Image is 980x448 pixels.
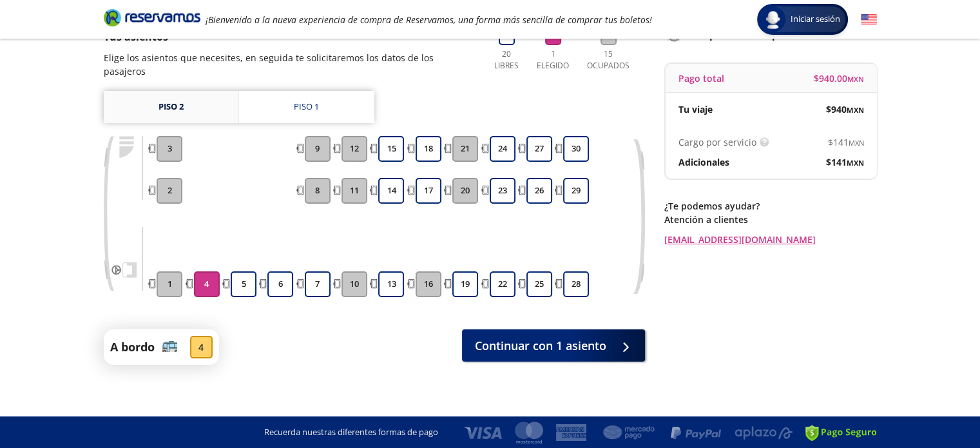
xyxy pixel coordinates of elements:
[194,271,220,297] button: 4
[190,336,213,358] div: 4
[305,178,331,204] button: 8
[378,178,404,204] button: 14
[828,135,864,149] span: $ 141
[582,48,635,72] p: 15 Ocupados
[341,178,367,204] button: 11
[452,178,478,204] button: 20
[905,373,967,435] iframe: Messagebird Livechat Widget
[305,271,331,297] button: 7
[563,271,589,297] button: 28
[489,48,524,72] p: 20 Libres
[526,178,552,204] button: 26
[678,72,724,85] p: Pago total
[814,72,864,85] span: $ 940.00
[452,136,478,162] button: 21
[378,271,404,297] button: 13
[861,12,877,28] button: English
[341,271,367,297] button: 10
[267,271,293,297] button: 6
[452,271,478,297] button: 19
[664,213,877,226] p: Atención a clientes
[533,48,572,72] p: 1 Elegido
[416,136,441,162] button: 18
[563,178,589,204] button: 29
[664,233,877,246] a: [EMAIL_ADDRESS][DOMAIN_NAME]
[239,91,374,123] a: Piso 1
[378,136,404,162] button: 15
[785,13,845,26] span: Iniciar sesión
[526,271,552,297] button: 25
[678,155,729,169] p: Adicionales
[526,136,552,162] button: 27
[206,14,652,26] em: ¡Bienvenido a la nueva experiencia de compra de Reservamos, una forma más sencilla de comprar tus...
[847,158,864,168] small: MXN
[157,178,182,204] button: 2
[231,271,256,297] button: 5
[104,51,476,78] p: Elige los asientos que necesites, en seguida te solicitaremos los datos de los pasajeros
[678,135,756,149] p: Cargo por servicio
[462,329,645,362] button: Continuar con 1 asiento
[294,101,319,113] div: Piso 1
[847,105,864,115] small: MXN
[490,271,515,297] button: 22
[157,136,182,162] button: 3
[416,271,441,297] button: 16
[104,8,200,31] a: Brand Logo
[104,91,238,123] a: Piso 2
[849,138,864,148] small: MXN
[678,102,713,116] p: Tu viaje
[157,271,182,297] button: 1
[305,136,331,162] button: 9
[341,136,367,162] button: 12
[563,136,589,162] button: 30
[264,426,438,439] p: Recuerda nuestras diferentes formas de pago
[104,8,200,27] i: Brand Logo
[475,337,606,355] span: Continuar con 1 asiento
[826,155,864,169] span: $ 141
[847,74,864,84] small: MXN
[110,338,155,356] p: A bordo
[490,136,515,162] button: 24
[416,178,441,204] button: 17
[490,178,515,204] button: 23
[826,102,864,116] span: $ 940
[664,199,877,213] p: ¿Te podemos ayudar?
